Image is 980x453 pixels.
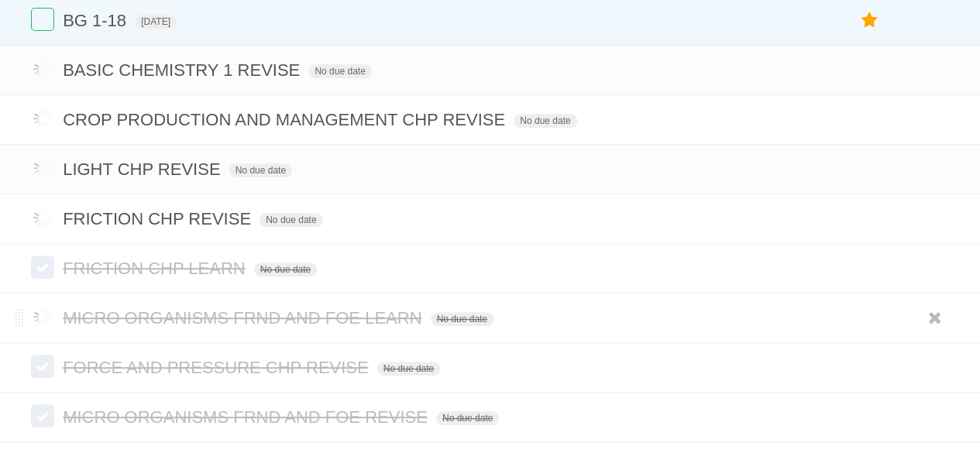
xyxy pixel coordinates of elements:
[377,362,440,376] span: No due date
[431,312,493,326] span: No due date
[63,11,130,30] span: BG 1-18
[31,355,54,378] label: Done
[63,110,509,129] span: CROP PRODUCTION AND MANAGEMENT CHP REVISE
[514,114,576,128] span: No due date
[63,308,425,328] span: MICRO ORGANISMS FRND AND FOE LEARN
[31,156,54,180] label: Done
[31,404,54,427] label: Done
[31,305,54,328] label: Done
[31,57,54,81] label: Done
[31,8,54,31] label: Done
[63,259,249,278] span: FRICTION CHP LEARN
[31,206,54,229] label: Done
[31,256,54,279] label: Done
[63,160,224,179] span: LIGHT CHP REVISE
[260,213,322,227] span: No due date
[854,8,884,33] label: Star task
[63,358,372,377] span: FORCE AND PRESSURE CHP REVISE
[63,407,432,427] span: MICRO ORGANISMS FRND AND FOE REVISE
[308,64,371,78] span: No due date
[229,163,292,177] span: No due date
[31,107,54,130] label: Done
[254,263,317,276] span: No due date
[135,15,177,29] span: [DATE]
[63,209,255,228] span: FRICTION CHP REVISE
[436,411,499,425] span: No due date
[63,60,304,80] span: BASIC CHEMISTRY 1 REVISE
